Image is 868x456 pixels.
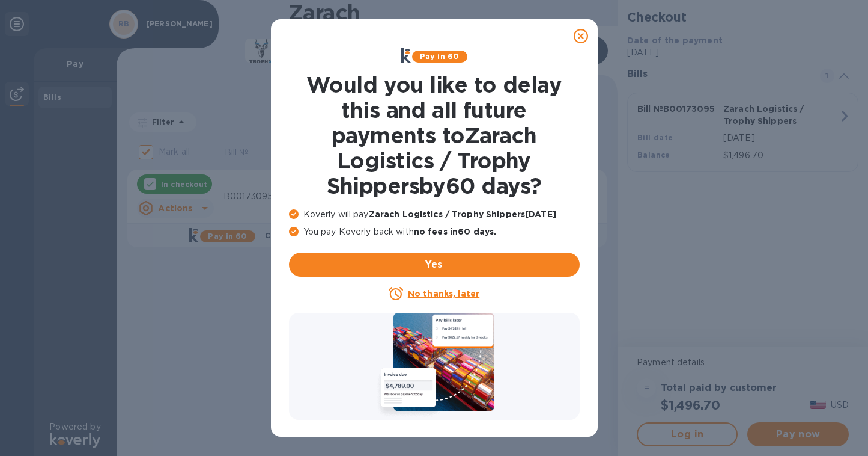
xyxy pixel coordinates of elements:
u: No thanks, later [408,289,479,298]
p: Koverly will pay [289,208,580,221]
b: Pay in 60 [420,52,459,61]
b: Zarach Logistics / Trophy Shippers [DATE] [369,209,556,219]
button: Yes [289,253,580,277]
b: no fees in 60 days . [414,227,496,236]
h1: Would you like to delay this and all future payments to Zarach Logistics / Trophy Shippers by 60 ... [289,72,580,199]
p: You pay Koverly back with [289,226,580,238]
span: Yes [299,257,570,272]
